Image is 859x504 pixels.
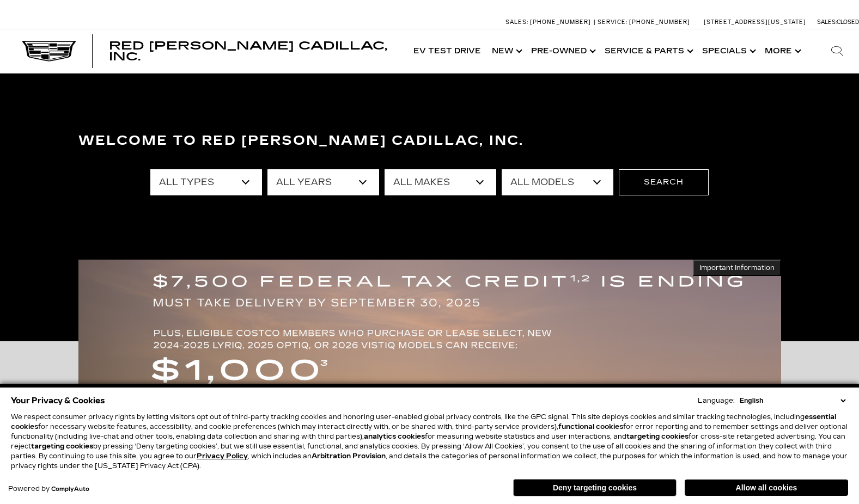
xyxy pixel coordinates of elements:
[31,442,93,450] strong: targeting cookies
[150,169,262,195] select: Filter by type
[502,169,613,195] select: Filter by model
[11,412,848,471] p: We respect consumer privacy rights by letting visitors opt out of third-party tracking cookies an...
[598,19,628,26] span: Service:
[837,19,859,26] span: Closed
[78,130,781,152] h3: Welcome to Red [PERSON_NAME] Cadillac, Inc.
[364,433,425,440] strong: analytics cookies
[197,452,248,460] a: Privacy Policy
[619,169,709,195] button: Search
[385,169,496,195] select: Filter by make
[693,260,781,276] button: Important Information
[704,19,806,26] a: [STREET_ADDRESS][US_STATE]
[51,486,89,493] a: ComplyAuto
[486,29,526,73] a: New
[737,396,848,405] select: Language Select
[697,29,759,73] a: Specials
[698,397,735,404] div: Language:
[408,29,486,73] a: EV Test Drive
[8,485,89,493] div: Powered by
[629,19,690,26] span: [PHONE_NUMBER]
[312,452,386,460] strong: Arbitration Provision
[699,263,775,272] span: Important Information
[626,433,689,440] strong: targeting cookies
[505,19,528,26] span: Sales:
[526,29,599,73] a: Pre-Owned
[267,169,379,195] select: Filter by year
[513,479,677,496] button: Deny targeting cookies
[22,41,76,62] img: Cadillac Dark Logo with Cadillac White Text
[817,19,837,26] span: Sales:
[599,29,697,73] a: Service & Parts
[109,40,397,62] a: Red [PERSON_NAME] Cadillac, Inc.
[558,423,623,431] strong: functional cookies
[594,19,693,25] a: Service: [PHONE_NUMBER]
[685,480,848,496] button: Allow all cookies
[109,39,387,63] span: Red [PERSON_NAME] Cadillac, Inc.
[505,19,594,25] a: Sales: [PHONE_NUMBER]
[11,393,105,408] span: Your Privacy & Cookies
[759,29,805,73] button: More
[530,19,591,26] span: [PHONE_NUMBER]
